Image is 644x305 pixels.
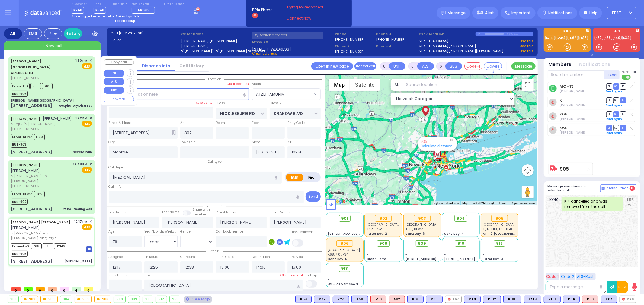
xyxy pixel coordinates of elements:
span: MCH19 [138,8,149,12]
div: 908 [114,296,125,303]
span: ATZEI TAMURIM [252,89,312,99]
label: Street Address [109,121,132,125]
div: ALS [370,296,386,303]
a: Send again [606,90,622,93]
label: Back Home [109,273,127,278]
span: Phone 2 [335,44,374,49]
a: Use this [520,43,533,49]
label: Caller: [111,38,179,43]
a: 905 [560,167,569,171]
span: - [405,248,407,252]
input: Search location here [109,88,249,100]
span: [PERSON_NAME] [11,225,40,230]
a: Call History [175,63,209,69]
span: + New call [42,43,62,49]
span: Forest Bay-2 [367,231,387,236]
span: Notifications [548,10,572,16]
button: Close [449,137,454,143]
label: Fire [303,174,320,181]
button: Show street map [329,79,350,91]
button: ALS [104,78,124,85]
a: Open this area in Google Maps (opens a new window) [327,197,347,205]
label: State [252,140,260,145]
span: Clear address [252,51,277,56]
label: City [109,140,115,145]
a: MCH19 [559,84,574,89]
div: Year/Month/Week/Day [144,229,178,234]
label: Room [216,121,225,125]
span: ✕ [89,219,92,224]
span: K68 [30,83,41,89]
span: Moshe Aaron Steinberg [559,102,586,107]
span: - [444,248,446,252]
label: Township [180,140,195,145]
button: Toggle fullscreen view [522,79,534,91]
label: Floor [252,121,259,125]
span: EMS [82,224,92,230]
span: You're logged in as monitor. [72,14,115,19]
img: Logo [24,9,64,17]
span: 4 [72,287,81,291]
div: BLS [601,296,617,303]
a: Open in new page [311,62,353,70]
input: Search member [548,70,604,79]
span: Sanz Bay-6 [405,231,425,236]
a: K40 [613,36,622,40]
button: Members [549,61,572,68]
div: 903 [41,296,57,303]
span: K68 [31,243,42,249]
span: Isaac Herskovits [559,116,586,121]
label: EMS [593,30,640,34]
div: BLS [464,296,481,303]
label: Entry Code [287,121,305,125]
button: Code-1 [464,62,482,70]
span: 1:22 PM [76,116,88,121]
div: 904 [60,296,72,303]
button: Covered [484,62,502,70]
label: [PHONE_NUMBER] [335,37,365,42]
span: SO [613,97,619,103]
label: P First Name [216,210,236,215]
span: Help [589,10,598,16]
span: K82, Driver [367,227,383,231]
button: ALS-Rush [576,273,596,280]
div: BLS [503,296,521,303]
label: KJFD [544,30,591,34]
label: Call back number [216,229,245,234]
span: ATZEI TAMURIM [256,91,285,97]
label: Lines [94,2,106,6]
label: Dispatcher [72,2,87,6]
span: - [444,227,446,231]
label: Destination [252,255,270,259]
button: UNIT [389,62,405,70]
span: EMS [82,121,92,127]
div: 913 [170,296,180,303]
img: message.svg [441,11,446,15]
span: K-40 [94,7,106,14]
span: [PHONE_NUMBER] [11,127,41,131]
div: [STREET_ADDRESS] [11,206,52,212]
span: Patient info [203,204,226,209]
label: Caller name [181,32,250,37]
span: K82 [34,191,45,197]
button: Transfer call [354,62,376,70]
span: 0 [36,287,45,291]
a: Send again [606,117,622,121]
span: ר' יעקב - ר' [PERSON_NAME] [11,121,72,127]
button: Show satellite imagery [350,79,380,91]
div: BLS [524,296,541,303]
span: 908 [379,241,387,247]
span: EMS [82,63,92,69]
label: [PHONE_NUMBER] [376,37,406,42]
label: Cross 2 [270,101,282,106]
a: KJFD [545,36,555,40]
div: 905 [433,154,442,162]
a: History [64,28,82,39]
label: Medic on call [132,2,157,6]
label: From Scene [216,255,234,259]
div: 905 [491,215,508,222]
label: Gender [180,229,192,234]
span: Location [205,77,224,81]
span: TR [620,111,626,117]
span: Other building occupants [171,130,176,135]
